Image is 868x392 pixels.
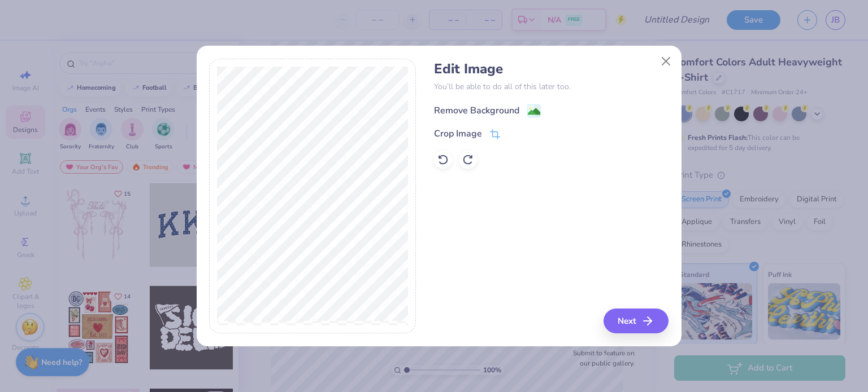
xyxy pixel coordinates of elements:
p: You’ll be able to do all of this later too. [434,81,669,93]
button: Close [655,51,676,72]
button: Next [604,309,669,333]
h4: Edit Image [434,61,669,77]
div: Crop Image [434,127,482,140]
div: Remove Background [434,104,519,117]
